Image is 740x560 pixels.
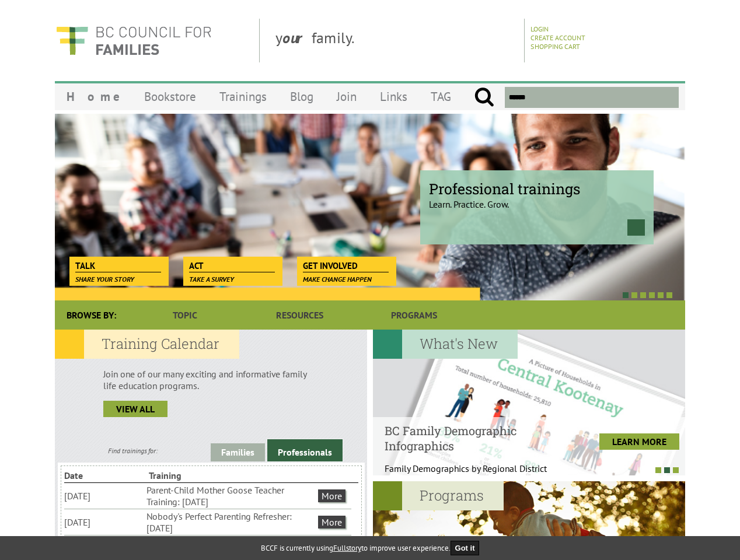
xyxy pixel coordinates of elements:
[530,42,580,51] a: Shopping Cart
[55,300,128,330] div: Browse By:
[429,179,645,198] span: Professional trainings
[75,275,134,283] span: Share your story
[267,439,343,461] a: Professionals
[149,468,231,482] li: Training
[55,83,132,110] a: Home
[103,401,167,417] a: view all
[530,24,549,33] a: Login
[385,463,559,486] p: Family Demographics by Regional District Th...
[146,509,316,535] li: Nobody's Perfect Parenting Refresher: [DATE]
[373,330,518,359] h2: What's New
[75,260,161,272] span: Talk
[211,443,265,461] a: Families
[69,257,167,273] a: Talk Share your story
[132,83,208,110] a: Bookstore
[368,83,419,110] a: Links
[128,300,242,330] a: Topic
[419,83,463,110] a: TAG
[55,19,212,62] img: BC Council for FAMILIES
[55,446,211,455] div: Find trainings for:
[318,516,345,528] a: More
[303,275,372,283] span: Make change happen
[278,83,325,110] a: Blog
[242,300,357,330] a: Resources
[373,481,504,510] h2: Programs
[146,483,316,509] li: Parent-Child Mother Goose Teacher Training: [DATE]
[429,188,645,210] p: Learn. Practice. Grow.
[474,87,494,108] input: Submit
[183,257,281,273] a: Act Take a survey
[64,468,146,482] li: Date
[357,300,472,330] a: Programs
[333,543,361,553] a: Fullstory
[189,275,234,283] span: Take a survey
[208,83,278,110] a: Trainings
[103,368,319,391] p: Join one of our many exciting and informative family life education programs.
[325,83,368,110] a: Join
[451,541,480,555] button: Got it
[64,489,144,503] li: [DATE]
[55,330,239,359] h2: Training Calendar
[530,33,585,42] a: Create Account
[266,19,525,62] div: y family.
[385,423,559,453] h4: BC Family Demographic Infographics
[318,489,345,502] a: More
[282,28,312,47] strong: our
[297,257,395,273] a: Get Involved Make change happen
[189,260,275,272] span: Act
[303,260,389,272] span: Get Involved
[64,515,144,529] li: [DATE]
[599,433,679,450] a: LEARN MORE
